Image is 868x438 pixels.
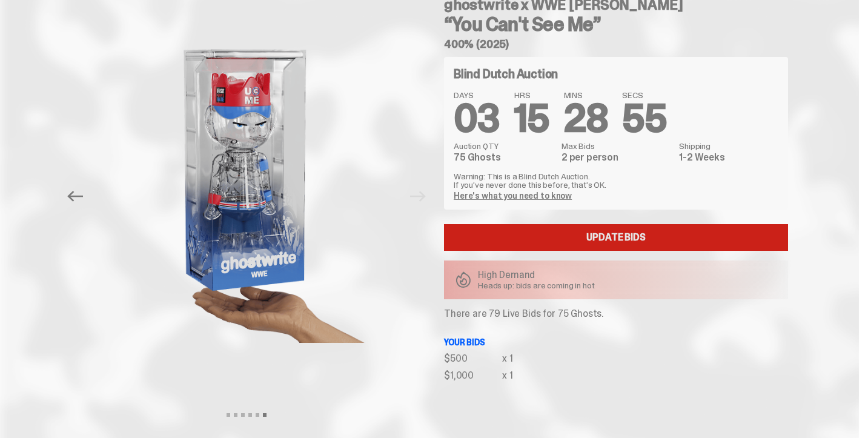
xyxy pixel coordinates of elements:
[564,91,608,99] span: MINS
[444,371,502,380] div: $1,000
[444,338,788,347] p: Your bids
[622,91,666,99] span: SECS
[62,183,88,210] button: Previous
[444,224,788,251] a: Update Bids
[241,413,245,417] button: View slide 3
[454,91,500,99] span: DAYS
[514,91,549,99] span: HRS
[478,270,595,280] p: High Demand
[502,354,513,363] div: x 1
[514,93,549,144] span: 15
[454,190,572,201] a: Here's what you need to know
[248,413,252,417] button: View slide 4
[227,413,230,417] button: View slide 1
[679,153,778,162] dd: 1-2 Weeks
[263,413,267,417] button: View slide 6
[564,93,608,144] span: 28
[562,153,672,162] dd: 2 per person
[502,371,513,380] div: x 1
[454,142,554,150] dt: Auction QTY
[562,142,672,150] dt: Max Bids
[256,413,259,417] button: View slide 5
[444,354,502,363] div: $500
[454,93,500,144] span: 03
[454,172,778,189] p: Warning: This is a Blind Dutch Auction. If you’ve never done this before, that’s OK.
[622,93,666,144] span: 55
[444,309,788,319] p: There are 79 Live Bids for 75 Ghosts.
[478,281,595,290] p: Heads up: bids are coming in hot
[444,15,788,34] h3: “You Can't See Me”
[454,153,554,162] dd: 75 Ghosts
[444,39,788,50] h5: 400% (2025)
[234,413,237,417] button: View slide 2
[679,142,778,150] dt: Shipping
[454,68,558,80] h4: Blind Dutch Auction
